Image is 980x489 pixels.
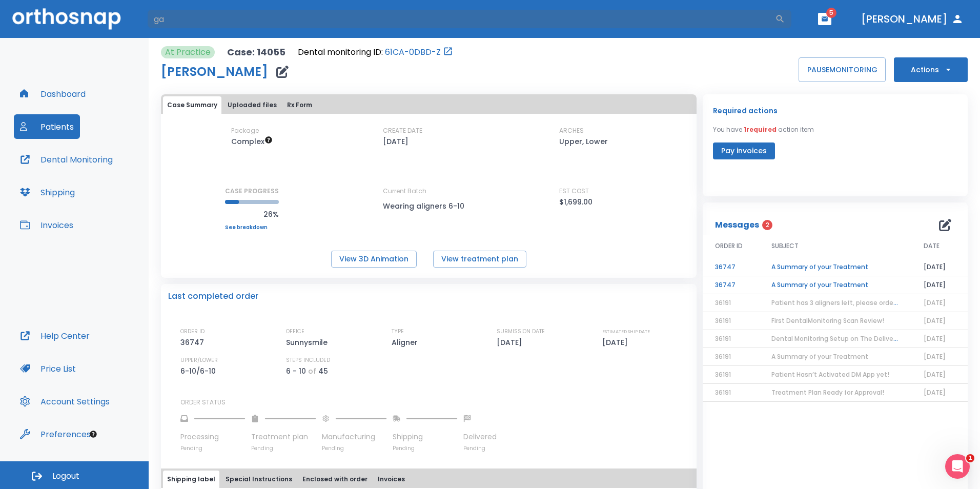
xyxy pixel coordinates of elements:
[14,81,92,106] button: Dashboard
[180,356,218,365] p: UPPER/LOWER
[559,196,593,208] p: $1,699.00
[463,432,497,442] p: Delivered
[826,8,836,18] span: 5
[180,336,208,349] p: 36747
[715,219,759,231] p: Messages
[283,96,316,114] button: Rx Form
[771,334,913,343] span: Dental Monitoring Setup on The Delivery Day
[251,432,316,442] p: Treatment plan
[715,298,731,307] span: 36191
[771,241,799,251] span: SUBJECT
[602,327,650,336] p: ESTIMATED SHIP DATE
[168,290,258,302] p: Last completed order
[231,136,273,147] span: Up to 50 Steps (100 aligners)
[602,336,631,349] p: [DATE]
[383,135,409,148] p: [DATE]
[223,96,281,114] button: Uploaded files
[221,471,296,488] button: Special Instructions
[331,251,417,268] button: View 3D Animation
[308,365,316,377] p: of
[894,57,968,82] button: Actions
[463,444,497,452] p: Pending
[14,422,97,446] button: Preferences
[715,388,731,397] span: 36191
[163,96,695,114] div: tabs
[703,258,759,276] td: 36747
[857,10,968,28] button: [PERSON_NAME]
[924,316,946,325] span: [DATE]
[911,258,968,276] td: [DATE]
[163,471,695,488] div: tabs
[392,327,404,336] p: TYPE
[225,187,279,196] p: CASE PROGRESS
[924,241,940,251] span: DATE
[924,334,946,343] span: [DATE]
[374,471,409,488] button: Invoices
[286,356,330,365] p: STEPS INCLUDED
[225,208,279,220] p: 26%
[89,430,98,439] div: Tooltip anchor
[298,46,453,58] div: Open patient in dental monitoring portal
[392,336,421,349] p: Aligner
[559,126,584,135] p: ARCHES
[715,316,731,325] span: 36191
[14,180,81,205] button: Shipping
[559,187,589,196] p: EST COST
[231,126,259,135] p: Package
[771,316,884,325] span: First DentalMonitoring Scan Review!
[322,432,386,442] p: Manufacturing
[318,365,328,377] p: 45
[12,8,121,29] img: Orthosnap
[180,444,245,452] p: Pending
[298,471,372,488] button: Enclosed with order
[703,276,759,294] td: 36747
[759,258,911,276] td: A Summary of your Treatment
[713,142,775,159] button: Pay invoices
[163,471,219,488] button: Shipping label
[180,365,219,377] p: 6-10/6-10
[163,96,221,114] button: Case Summary
[771,352,868,361] span: A Summary of your Treatment
[180,398,689,407] p: ORDER STATUS
[715,334,731,343] span: 36191
[559,135,608,148] p: Upper, Lower
[298,46,383,58] p: Dental monitoring ID:
[713,105,778,117] p: Required actions
[14,389,116,414] button: Account Settings
[322,444,386,452] p: Pending
[924,352,946,361] span: [DATE]
[744,125,777,134] span: 1 required
[393,432,457,442] p: Shipping
[383,126,422,135] p: CREATE DATE
[147,9,775,29] input: Search by Patient Name or Case #
[715,352,731,361] span: 36191
[14,147,119,172] button: Dental Monitoring
[924,298,946,307] span: [DATE]
[180,432,245,442] p: Processing
[14,114,80,139] button: Patients
[52,471,79,482] span: Logout
[286,327,304,336] p: OFFICE
[771,370,889,379] span: Patient Hasn’t Activated DM App yet!
[14,323,96,348] button: Help Center
[945,454,970,479] iframe: Intercom live chat
[911,276,968,294] td: [DATE]
[165,46,211,58] p: At Practice
[225,225,279,231] a: See breakdown
[383,200,475,212] p: Wearing aligners 6-10
[14,356,82,381] button: Price List
[771,298,926,307] span: Patient has 3 aligners left, please order next set!
[383,187,475,196] p: Current Batch
[799,57,886,82] button: PAUSEMONITORING
[759,276,911,294] td: A Summary of your Treatment
[286,336,331,349] p: Sunnysmile
[286,365,306,377] p: 6 - 10
[762,220,772,230] span: 2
